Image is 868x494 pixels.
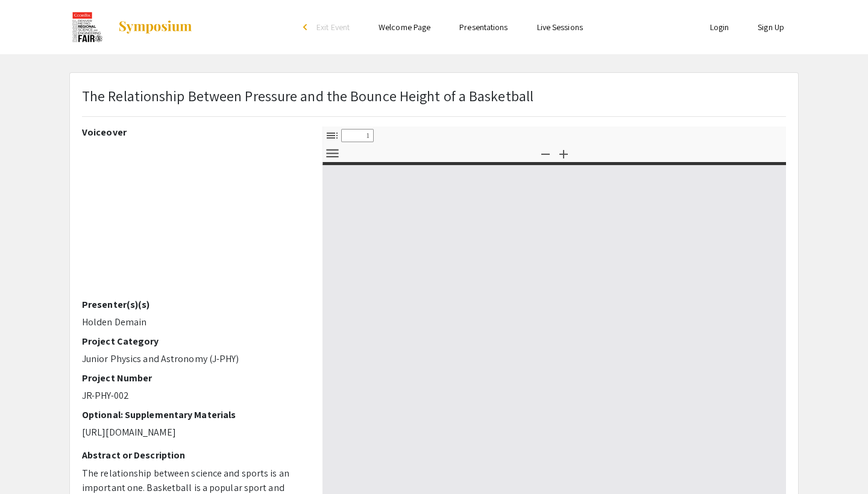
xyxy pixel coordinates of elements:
[82,372,304,384] h2: Project Number
[82,389,304,403] p: JR-PHY-002
[82,85,533,107] p: The Relationship Between Pressure and the Bounce Height of a Basketball
[82,449,304,461] h2: Abstract or Description
[316,22,350,33] span: Exit Event
[69,12,193,42] a: CoorsTek Denver Metro Regional Science and Engineering Fair
[82,127,304,138] h2: Voiceover
[322,145,342,162] button: Tools
[535,145,556,162] button: Zoom Out
[82,315,304,330] p: Holden Demain
[82,425,304,440] p: [URL][DOMAIN_NAME]
[82,409,304,421] h2: Optional: Supplementary Materials
[82,352,304,366] p: Junior Physics and Astronomy (J-PHY)
[322,127,342,145] button: Toggle Sidebar
[553,145,574,162] button: Zoom In
[82,336,304,347] h2: Project Category
[459,22,508,33] a: Presentations
[341,129,374,142] input: Page
[69,12,105,42] img: CoorsTek Denver Metro Regional Science and Engineering Fair
[758,22,784,33] a: Sign Up
[303,23,310,31] div: arrow_back_ios
[710,22,729,33] a: Login
[537,22,583,33] a: Live Sessions
[82,299,304,310] h2: Presenter(s)(s)
[379,22,430,33] a: Welcome Page
[118,20,193,34] img: Symposium by ForagerOne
